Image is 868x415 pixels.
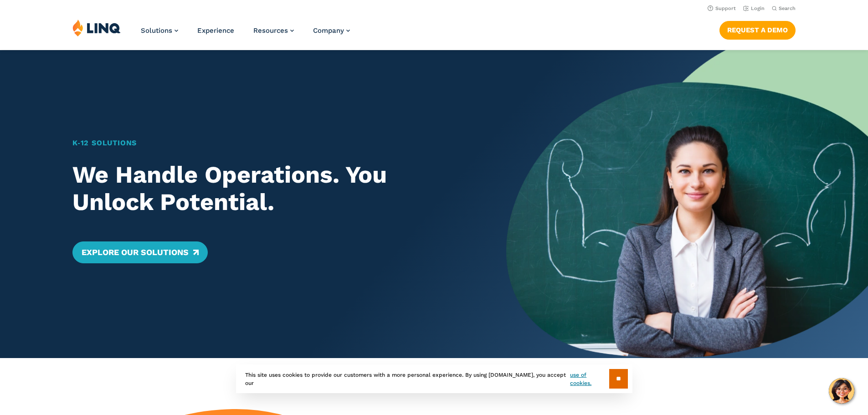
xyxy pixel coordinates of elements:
[719,21,796,39] a: Request a Demo
[141,19,350,49] nav: Primary Navigation
[141,26,172,35] span: Solutions
[72,138,471,149] h1: K‑12 Solutions
[743,5,765,11] a: Login
[772,5,796,12] button: Open Search Bar
[570,371,609,387] a: use of cookies.
[141,26,178,35] a: Solutions
[708,5,736,11] a: Support
[313,26,344,35] span: Company
[829,378,854,404] button: Hello, have a question? Let’s chat.
[719,19,796,39] nav: Button Navigation
[779,5,796,11] span: Search
[72,19,121,36] img: LINQ | K‑12 Software
[72,241,208,263] a: Explore Our Solutions
[236,364,632,393] div: This site uses cookies to provide our customers with a more personal experience. By using [DOMAIN...
[197,26,234,35] a: Experience
[253,26,288,35] span: Resources
[72,161,471,216] h2: We Handle Operations. You Unlock Potential.
[506,50,868,358] img: Home Banner
[253,26,294,35] a: Resources
[313,26,350,35] a: Company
